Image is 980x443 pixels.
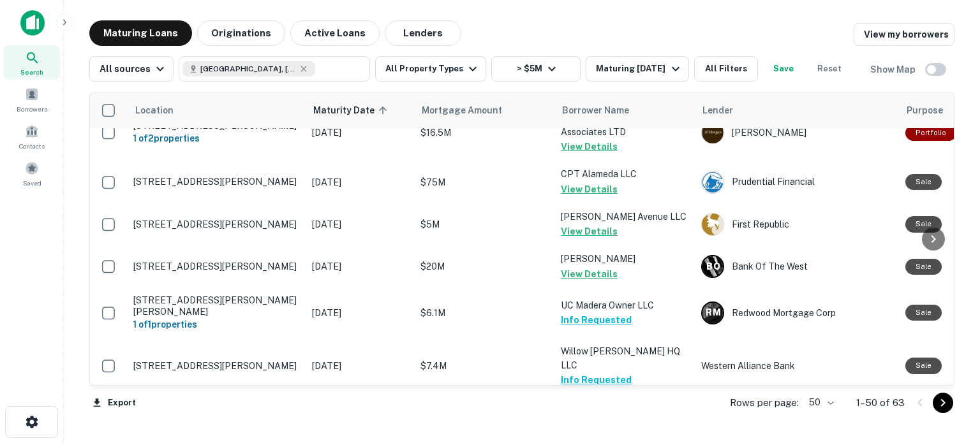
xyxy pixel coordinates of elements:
[702,122,724,143] img: picture
[695,92,899,128] th: Lender
[200,63,296,75] span: [GEOGRAPHIC_DATA], [GEOGRAPHIC_DATA], [GEOGRAPHIC_DATA]
[905,358,942,374] div: Sale
[312,175,408,189] p: [DATE]
[19,141,45,151] span: Contacts
[933,393,953,413] button: Go to next page
[702,214,724,235] img: picture
[554,92,695,128] th: Borrower Name
[561,182,618,197] button: View Details
[561,344,688,372] p: Willow [PERSON_NAME] HQ LLC
[133,176,299,187] p: [STREET_ADDRESS][PERSON_NAME]
[20,67,43,77] span: Search
[701,213,893,236] div: First Republic
[905,305,942,321] div: Sale
[20,10,45,36] img: capitalize-icon.png
[854,23,954,46] a: View my borrowers
[701,301,893,324] div: Redwood Mortgage Corp
[306,92,414,128] th: Maturity Date
[4,45,60,80] a: Search
[133,294,299,317] p: [STREET_ADDRESS][PERSON_NAME][PERSON_NAME]
[290,20,380,46] button: Active Loans
[809,56,850,82] button: Reset
[701,255,893,278] div: Bank Of The West
[561,224,618,239] button: View Details
[916,341,980,402] iframe: Chat Widget
[133,131,299,145] h6: 1 of 2 properties
[561,372,632,388] button: Info Requested
[586,56,688,82] button: Maturing [DATE]
[561,167,688,181] p: CPT Alameda LLC
[420,175,548,189] p: $75M
[420,259,548,273] p: $20M
[856,395,905,410] p: 1–50 of 63
[133,261,299,272] p: [STREET_ADDRESS][PERSON_NAME]
[905,125,956,141] div: This is a portfolio loan with 2 properties
[375,56,486,82] button: All Property Types
[491,56,581,82] button: > $5M
[422,103,519,118] span: Mortgage Amount
[420,306,548,320] p: $6.1M
[127,92,306,128] th: Location
[4,82,60,117] a: Borrowers
[133,317,299,331] h6: 1 of 1 properties
[701,359,893,373] p: Western Alliance Bank
[561,266,618,282] button: View Details
[694,56,758,82] button: All Filters
[561,210,688,224] p: [PERSON_NAME] Avenue LLC
[385,20,461,46] button: Lenders
[89,393,139,412] button: Export
[414,92,554,128] th: Mortgage Amount
[312,359,408,373] p: [DATE]
[420,359,548,373] p: $7.4M
[702,171,724,193] img: picture
[312,259,408,273] p: [DATE]
[312,306,408,320] p: [DATE]
[701,171,893,194] div: Prudential Financial
[905,259,942,275] div: Sale
[804,393,836,412] div: 50
[562,103,629,118] span: Borrower Name
[197,20,285,46] button: Originations
[89,20,192,46] button: Maturing Loans
[561,298,688,312] p: UC Madera Owner LLC
[701,121,893,144] div: [PERSON_NAME]
[905,216,942,232] div: Sale
[905,174,942,190] div: Sale
[907,103,943,118] span: Purpose
[23,178,41,188] span: Saved
[4,119,60,154] a: Contacts
[17,104,47,114] span: Borrowers
[4,156,60,191] a: Saved
[313,103,391,118] span: Maturity Date
[420,217,548,231] p: $5M
[763,56,804,82] button: Save your search to get updates of matches that match your search criteria.
[596,61,683,76] div: Maturing [DATE]
[133,360,299,372] p: [STREET_ADDRESS][PERSON_NAME]
[702,103,733,118] span: Lender
[561,252,688,266] p: [PERSON_NAME]
[420,126,548,140] p: $16.5M
[135,103,174,118] span: Location
[561,312,632,328] button: Info Requested
[312,126,408,140] p: [DATE]
[706,306,720,319] p: R M
[730,395,799,410] p: Rows per page:
[133,219,299,230] p: [STREET_ADDRESS][PERSON_NAME]
[100,61,168,76] div: All sources
[706,260,720,273] p: B O
[870,62,917,76] h6: Show Map
[561,139,618,154] button: View Details
[312,217,408,231] p: [DATE]
[89,56,174,82] button: All sources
